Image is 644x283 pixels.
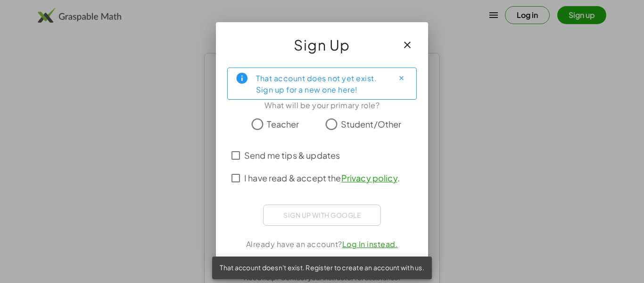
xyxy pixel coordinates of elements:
[244,172,400,184] span: I have read & accept the .
[341,172,397,183] a: Privacy policy
[256,72,386,95] div: That account does not yet exist. Sign up for a new one here!
[342,239,398,249] a: Log In instead.
[227,239,417,250] div: Already have an account?
[212,257,432,279] div: That account doesn't exist. Register to create an account with us.
[227,100,417,111] div: What will be your primary role?
[267,118,299,130] span: Teacher
[294,34,350,56] span: Sign Up
[394,71,409,86] button: Close
[341,118,402,130] span: Student/Other
[244,149,340,162] span: Send me tips & updates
